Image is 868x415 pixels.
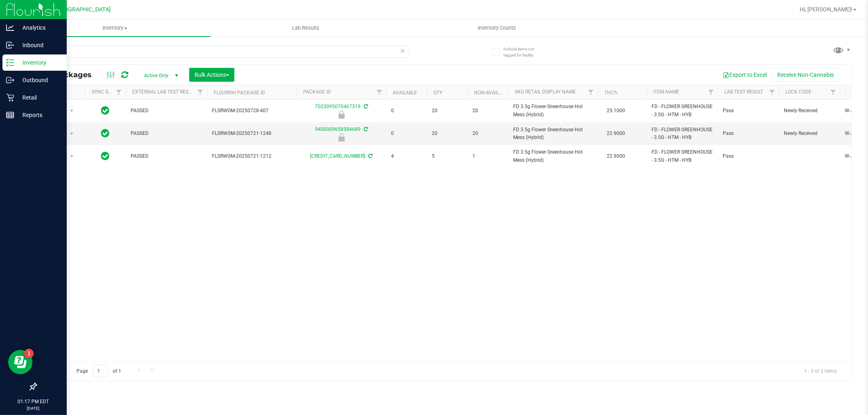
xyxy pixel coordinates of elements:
inline-svg: Reports [6,111,14,119]
p: Retail [14,93,63,102]
p: Inbound [14,40,63,50]
a: Filter [584,85,598,99]
span: Sync from Compliance System [363,104,368,109]
a: Package ID [303,89,331,95]
span: select [67,105,77,117]
span: In Sync [101,105,110,116]
p: [DATE] [4,405,63,411]
p: Inventory [14,58,63,67]
span: In Sync [101,150,110,162]
a: Filter [765,85,779,99]
button: Bulk Actions [189,68,234,82]
a: Lock Code [785,89,811,95]
span: Page of 1 [70,365,128,377]
span: 20 [432,130,463,137]
span: Hi, [PERSON_NAME]! [800,6,853,13]
span: FD 3.5g Flower Greenhouse Hot Mess (Hybrid) [513,126,593,141]
inline-svg: Outbound [6,76,14,84]
span: Clear [400,46,406,56]
a: Filter [704,85,718,99]
span: 4 [391,152,422,160]
span: Pass [723,130,774,137]
iframe: Resource center [8,350,33,374]
a: THC% [604,90,618,96]
input: 1 [93,365,108,377]
inline-svg: Analytics [6,24,14,32]
span: select [67,151,77,162]
span: FLSRWGM-20250721-1212 [212,152,292,160]
a: 7023095070467319 [315,104,361,109]
span: FLSRWGM-20250721-1248 [212,130,292,137]
span: 0 [391,130,422,137]
a: Flourish Package ID [214,90,265,96]
inline-svg: Inventory [6,59,14,67]
a: [CREDIT_CARD_NUMBER] [310,153,365,159]
a: Lab Results [210,20,401,37]
p: Analytics [14,23,63,33]
a: Qty [433,90,442,96]
a: Filter [373,85,386,99]
span: 25.1000 [603,105,629,117]
p: Outbound [14,75,63,85]
span: Pass [723,107,774,115]
span: Include items not tagged for facility [503,46,544,58]
span: Pass [723,152,774,160]
a: Available [393,90,417,96]
span: select [67,128,77,139]
span: Sync from Compliance System [367,153,373,159]
span: PASSED [131,152,202,160]
span: FD - FLOWER GREENHOUSE - 3.5G - HTM - HYB [652,103,713,118]
a: Filter [194,85,207,99]
span: Bulk Actions [195,72,229,78]
span: FD - FLOWER GREENHOUSE - 3.5G - HTM - HYB [652,126,713,141]
span: FLSRWGM-20250728-407 [212,107,292,115]
a: Inventory Counts [401,20,592,37]
span: Inventory [20,24,210,32]
span: Newly Received [784,130,835,137]
iframe: Resource center unread badge [24,349,34,359]
a: External Lab Test Result [132,89,196,95]
a: Sku Retail Display Name [515,89,576,95]
span: FD - FLOWER GREENHOUSE - 3.5G - HTM - HYB [652,148,713,164]
a: Lab Test Result [724,89,763,95]
span: FD 3.5g Flower Greenhouse Hot Mess (Hybrid) [513,148,593,164]
span: In Sync [101,128,110,139]
span: 5 [432,152,463,160]
a: Inventory [20,20,210,37]
p: 01:17 PM EDT [4,398,63,405]
span: 1 - 3 of 3 items [798,365,843,377]
span: Lab Results [281,24,330,32]
span: PASSED [131,107,202,115]
a: Non-Available [474,90,510,96]
a: Sync Status [92,89,123,95]
input: Search Package ID, Item Name, SKU, Lot or Part Number... [36,46,409,58]
span: 20 [472,107,503,115]
span: 20 [432,107,463,115]
a: Filter [112,85,126,99]
span: All Packages [42,70,100,79]
a: 9400009658584689 [315,126,361,132]
inline-svg: Inbound [6,41,14,49]
span: [GEOGRAPHIC_DATA] [55,6,111,13]
span: 20 [472,130,503,137]
a: Item Name [653,89,679,95]
div: Newly Received [295,111,387,119]
span: 22.9000 [603,150,629,162]
button: Export to Excel [717,68,772,82]
span: 1 [472,152,503,160]
p: Reports [14,110,63,120]
span: PASSED [131,130,202,137]
span: 22.9000 [603,128,629,139]
span: Newly Received [784,107,835,115]
span: Sync from Compliance System [363,126,368,132]
span: Inventory Counts [467,24,527,32]
span: 0 [391,107,422,115]
span: FD 3.5g Flower Greenhouse Hot Mess (Hybrid) [513,103,593,118]
inline-svg: Retail [6,93,14,102]
div: Newly Received [295,133,387,141]
button: Receive Non-Cannabis [772,68,839,82]
a: Filter [826,85,840,99]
